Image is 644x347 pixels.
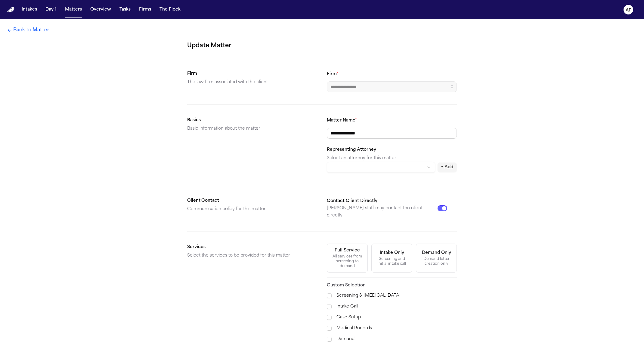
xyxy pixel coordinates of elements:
button: Matters [63,4,84,15]
label: Medical Records [336,325,457,332]
button: Full ServiceAll services from screening to demand [327,244,368,273]
button: Day 1 [43,4,59,15]
input: Select a firm [327,81,457,92]
div: Full Service [335,248,360,254]
p: Communication policy for this matter [187,206,317,213]
label: Screening & [MEDICAL_DATA] [336,292,457,299]
label: Contact Client Directly [327,199,377,203]
div: All services from screening to demand [331,254,364,269]
h2: Basics [187,117,317,124]
button: The Flock [157,4,183,15]
label: Intake Call [336,303,457,310]
img: Finch Logo [7,7,14,13]
label: Matter Name [327,118,357,123]
button: Overview [88,4,113,15]
a: Back to Matter [7,27,49,34]
button: + Add [438,162,457,172]
h3: Custom Selection [327,282,457,289]
p: The law firm associated with the client [187,79,317,86]
h2: Services [187,244,317,251]
div: Intake Only [380,250,404,256]
h2: Client Contact [187,197,317,204]
label: Representing Attorney [327,147,376,152]
p: [PERSON_NAME] staff may contact the client directly [327,205,438,219]
div: Screening and initial intake call [375,257,408,266]
button: Demand OnlyDemand letter creation only [416,244,457,273]
h1: Update Matter [187,41,457,51]
h2: Firm [187,70,317,77]
label: Case Setup [336,314,457,321]
button: Intakes [19,4,39,15]
label: Firm [327,72,339,76]
p: Basic information about the matter [187,125,317,132]
button: Firms [137,4,153,15]
div: Demand Only [422,250,451,256]
a: Home [7,7,14,13]
div: Demand letter creation only [420,257,453,266]
p: Select an attorney for this matter [327,155,457,162]
button: Select attorney [327,162,435,173]
button: Tasks [117,4,133,15]
label: Demand [336,336,457,343]
button: Intake OnlyScreening and initial intake call [371,244,412,273]
p: Select the services to be provided for this matter [187,252,317,259]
